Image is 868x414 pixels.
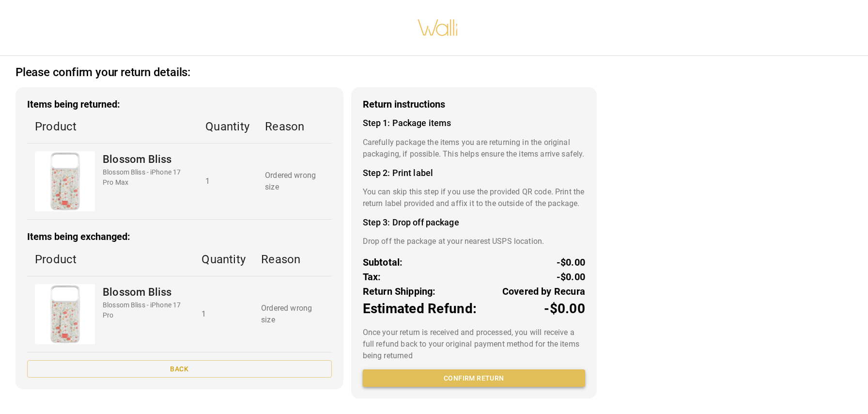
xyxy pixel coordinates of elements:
h2: Please confirm your return details: [15,65,190,80]
p: Blossom Bliss [103,284,186,300]
h4: Step 2: Print label [363,168,585,178]
p: Tax: [363,270,381,284]
p: Product [35,251,186,268]
p: 1 [205,175,249,187]
p: Covered by Recura [502,284,585,299]
p: -$0.00 [557,270,585,284]
p: Blossom Bliss - iPhone 17 Pro Max [103,167,190,188]
h4: Step 1: Package items [363,118,585,128]
p: Subtotal: [363,255,403,270]
button: Back [27,360,332,378]
p: Quantity [201,251,246,268]
p: 1 [201,308,246,320]
p: Product [35,118,190,135]
p: Estimated Refund: [363,299,477,319]
p: Once your return is received and processed, you will receive a full refund back to your original ... [363,327,585,362]
h3: Return instructions [363,99,585,110]
img: walli-inc.myshopify.com [417,7,459,48]
button: Confirm return [363,369,585,387]
p: Ordered wrong size [261,303,324,326]
p: Blossom Bliss - iPhone 17 Pro [103,300,186,320]
p: Ordered wrong size [265,170,324,193]
p: You can skip this step if you use the provided QR code. Print the return label provided and affix... [363,186,585,209]
p: Reason [265,118,324,135]
p: Blossom Bliss [103,151,190,167]
p: Reason [261,251,324,268]
p: -$0.00 [557,255,585,270]
h3: Items being returned: [27,99,332,110]
h3: Items being exchanged: [27,231,332,242]
p: Quantity [205,118,249,135]
p: -$0.00 [544,299,585,319]
p: Carefully package the items you are returning in the original packaging, if possible. This helps ... [363,137,585,160]
p: Drop off the package at your nearest USPS location. [363,236,585,247]
h4: Step 3: Drop off package [363,217,585,228]
p: Return Shipping: [363,284,436,299]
